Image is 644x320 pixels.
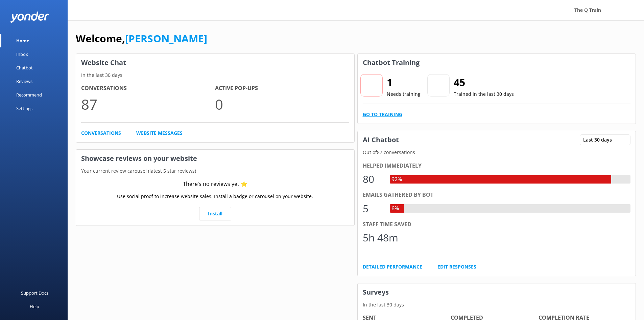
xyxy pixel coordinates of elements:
[358,149,636,156] p: Out of 87 conversations
[16,34,29,47] div: Home
[363,200,383,217] div: 5
[81,93,215,115] p: 87
[81,129,121,137] a: Conversations
[117,193,313,200] p: Use social proof to increase website sales. Install a badge or carousel on your website.
[136,129,183,137] a: Website Messages
[583,136,616,144] span: Last 30 days
[437,263,476,271] a: Edit Responses
[76,54,354,71] h3: Website Chat
[363,191,631,199] div: Emails gathered by bot
[215,84,349,93] h4: Active Pop-ups
[81,84,215,93] h4: Conversations
[76,167,354,175] p: Your current review carousel (latest 5 star reviews)
[76,71,354,79] p: In the last 30 days
[358,54,425,71] h3: Chatbot Training
[358,283,636,301] h3: Surveys
[358,131,404,149] h3: AI Chatbot
[390,204,401,213] div: 6%
[16,47,28,61] div: Inbox
[16,88,42,102] div: Recommend
[125,31,207,45] a: [PERSON_NAME]
[454,74,514,90] h2: 45
[30,300,39,313] div: Help
[16,102,32,115] div: Settings
[390,175,404,184] div: 92%
[76,150,354,167] h3: Showcase reviews on your website
[215,93,349,115] p: 0
[387,90,421,98] p: Needs training
[183,180,247,189] div: There’s no reviews yet ⭐
[387,74,421,90] h2: 1
[363,111,402,118] a: Go to Training
[358,301,636,308] p: In the last 30 days
[363,230,398,246] div: 5h 48m
[16,74,32,88] div: Reviews
[76,30,207,47] h1: Welcome,
[10,12,49,23] img: yonder-white-logo.png
[16,61,33,74] div: Chatbot
[363,220,631,229] div: Staff time saved
[21,286,48,300] div: Support Docs
[363,171,383,187] div: 80
[363,263,422,271] a: Detailed Performance
[363,162,631,170] div: Helped immediately
[454,90,514,98] p: Trained in the last 30 days
[199,207,231,220] a: Install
